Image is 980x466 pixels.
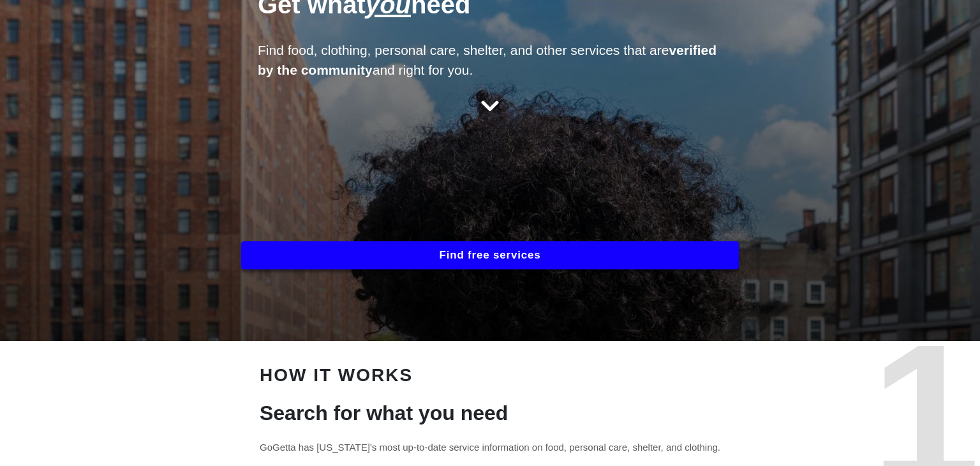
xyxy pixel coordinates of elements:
h3: How it works [260,365,720,386]
p: Find food, clothing, personal care, shelter, and other services that are and right for you. [258,40,722,80]
p: GoGetta has [US_STATE]’s most up-to-date service information on food, personal care, shelter, and... [260,440,720,455]
button: Find free services [241,241,739,269]
a: Find free services [241,250,739,260]
h2: Search for what you need [260,401,720,425]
